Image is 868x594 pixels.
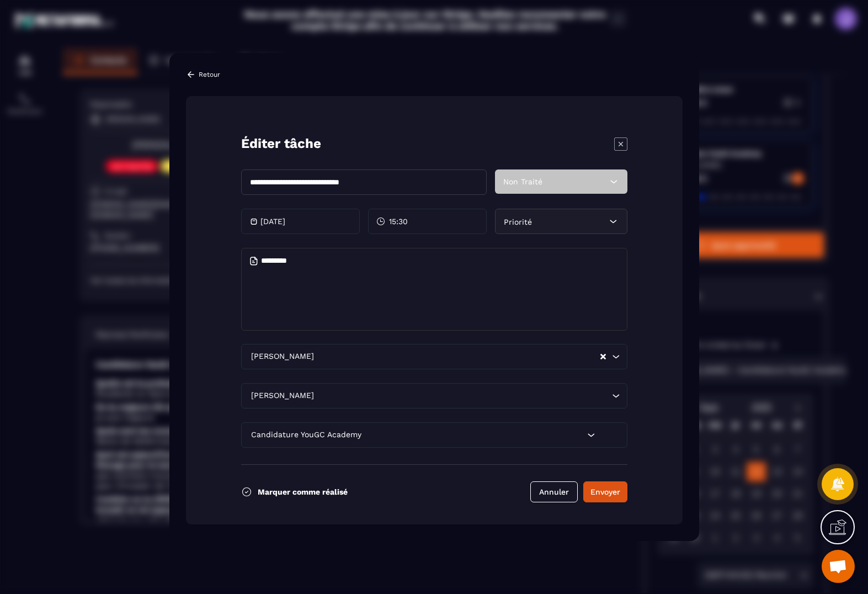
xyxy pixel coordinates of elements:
[503,177,542,186] span: Non Traité
[504,218,532,226] span: Priorité
[241,383,627,409] div: Search for option
[364,429,584,441] input: Search for option
[241,344,627,369] div: Search for option
[260,217,285,226] p: [DATE]
[822,550,855,583] div: Ouvrir le chat
[389,216,408,227] span: 15:30
[316,351,599,363] input: Search for option
[199,71,220,78] p: Retour
[241,135,321,153] p: Éditer tâche
[316,390,609,402] input: Search for option
[530,481,578,502] button: Annuler
[248,429,364,441] span: Candidature YouGC Academy
[248,390,316,402] span: [PERSON_NAME]
[258,487,348,496] p: Marquer comme réalisé
[583,481,627,502] button: Envoyer
[241,422,627,448] div: Search for option
[600,353,606,361] button: Clear Selected
[248,351,316,363] span: [PERSON_NAME]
